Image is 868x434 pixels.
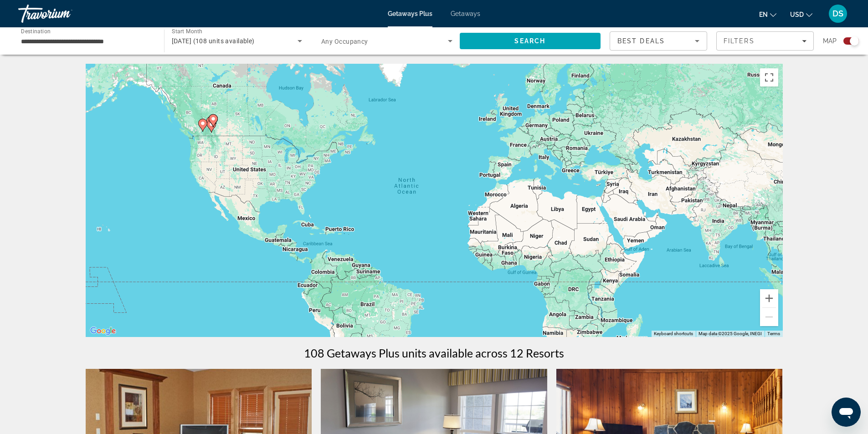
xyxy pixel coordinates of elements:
mat-select: Sort by [617,36,699,46]
button: Filters [716,31,814,51]
button: Change currency [790,8,812,21]
span: Start Month [172,28,202,35]
span: DS [832,9,843,18]
button: User Menu [826,4,850,23]
a: Open this area in Google Maps (opens a new window) [88,325,118,337]
button: Search [460,33,601,49]
span: Destination [21,28,51,34]
span: en [759,11,768,18]
button: Keyboard shortcuts [654,331,693,337]
h1: 108 Getaways Plus units available across 12 Resorts [304,346,564,360]
span: USD [790,11,804,18]
img: Google [88,325,118,337]
span: Map [823,35,837,47]
button: Change language [759,8,776,21]
span: Filters [724,37,755,45]
button: Zoom in [760,289,778,307]
a: Getaways [451,10,480,17]
a: Getaways Plus [388,10,432,17]
a: Travorium [18,2,109,26]
button: Toggle fullscreen view [760,68,778,87]
input: Select destination [21,36,152,47]
span: [DATE] (108 units available) [172,37,255,45]
a: Terms (opens in new tab) [767,331,780,336]
button: Zoom out [760,308,778,326]
span: Best Deals [617,37,665,45]
span: Any Occupancy [321,38,368,45]
iframe: Button to launch messaging window [832,398,861,427]
span: Search [514,37,545,45]
span: Map data ©2025 Google, INEGI [699,331,762,336]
